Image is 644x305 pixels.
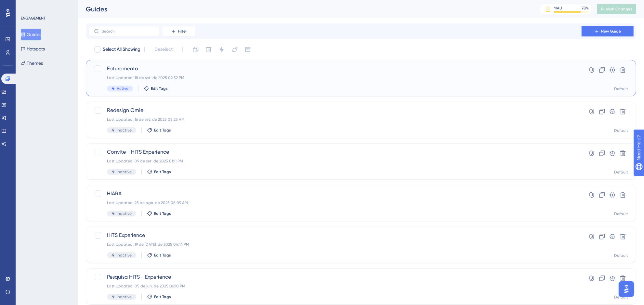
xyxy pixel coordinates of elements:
[154,169,171,174] span: Edit Tags
[147,253,171,258] button: Edit Tags
[154,128,171,133] span: Edit Tags
[154,46,173,53] span: Deselect
[107,148,563,156] span: Convite - HITS Experience
[163,26,195,36] button: Filter
[601,29,621,34] span: New Guide
[614,253,628,258] div: Default
[117,253,132,258] span: Inactive
[147,211,171,216] button: Edit Tags
[151,86,168,91] span: Edit Tags
[117,86,128,91] span: Active
[178,29,187,34] span: Filter
[102,29,154,34] input: Search
[107,117,563,122] div: Last Updated: 16 de set. de 2025 08:25 AM
[582,6,589,11] div: 78 %
[117,211,132,216] span: Inactive
[107,231,563,239] span: HITS Experience
[154,211,171,216] span: Edit Tags
[117,128,132,133] span: Inactive
[117,169,132,174] span: Inactive
[21,29,41,40] button: Guides
[149,44,178,55] button: Deselect
[107,65,563,73] span: Faturamento
[86,5,524,14] div: Guides
[15,2,41,9] span: Need Help?
[154,294,171,299] span: Edit Tags
[107,75,563,80] div: Last Updated: 18 de set. de 2025 02:52 PM
[597,4,636,14] button: Publish Changes
[144,86,168,91] button: Edit Tags
[614,295,628,300] div: Default
[614,211,628,216] div: Default
[147,128,171,133] button: Edit Tags
[614,128,628,133] div: Default
[614,86,628,91] div: Default
[147,169,171,174] button: Edit Tags
[107,284,563,289] div: Last Updated: 05 de jun. de 2025 06:10 PM
[107,159,563,164] div: Last Updated: 09 de set. de 2025 01:11 PM
[107,190,563,198] span: HIARA
[107,273,563,281] span: Pesquisa HITS - Experience
[601,7,632,12] span: Publish Changes
[617,279,636,299] iframe: UserGuiding AI Assistant Launcher
[21,16,46,21] div: ENGAGEMENT
[147,294,171,299] button: Edit Tags
[103,46,140,53] span: Select All Showing
[21,57,43,69] button: Themes
[107,200,563,205] div: Last Updated: 25 de ago. de 2025 08:09 AM
[107,242,563,247] div: Last Updated: 19 de [DATE]. de 2025 04:14 PM
[21,43,45,55] button: Hotspots
[554,6,562,11] div: MAU
[117,294,132,299] span: Inactive
[154,253,171,258] span: Edit Tags
[614,170,628,175] div: Default
[582,26,634,36] button: New Guide
[107,106,563,114] span: Redesign Omie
